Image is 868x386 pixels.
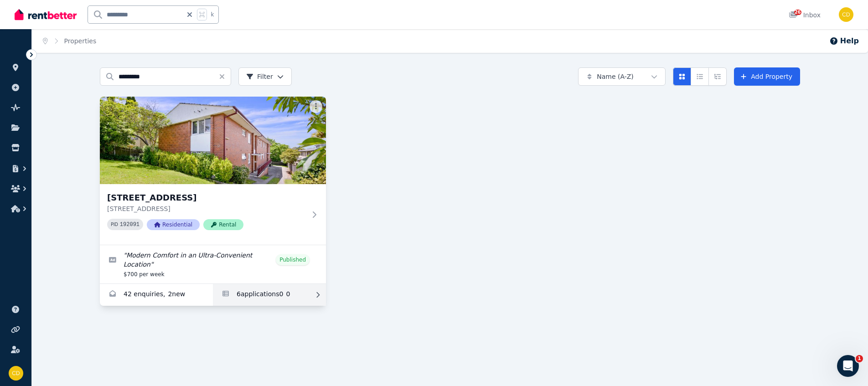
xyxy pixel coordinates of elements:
h3: [STREET_ADDRESS] [107,191,306,204]
span: 26 [794,10,801,15]
button: Expanded list view [708,67,727,86]
code: 192091 [120,221,139,228]
iframe: Intercom live chat [837,355,859,377]
button: Name (A-Z) [578,67,666,86]
p: [STREET_ADDRESS] [107,204,306,213]
a: Properties [64,37,97,45]
button: Card view [673,67,691,86]
nav: Breadcrumb [32,29,107,53]
a: Applications for 3/54 Greenwich Road, Greenwich [213,284,326,306]
a: Add Property [734,67,800,86]
a: Edit listing: Modern Comfort in an Ultra-Convenient Location [100,245,326,283]
span: 1 [856,355,863,362]
span: Residential [147,219,200,230]
span: Name (A-Z) [597,72,634,81]
button: Compact list view [691,67,709,86]
div: Inbox [789,10,821,20]
div: View options [673,67,727,86]
img: RentBetter [15,8,77,21]
span: Filter [246,72,273,81]
img: Chris Dimitropoulos [839,7,853,22]
span: k [211,11,214,18]
button: Help [829,36,859,46]
button: Filter [238,67,292,86]
button: Clear search [218,67,231,86]
a: Enquiries for 3/54 Greenwich Road, Greenwich [100,284,213,306]
button: More options [310,100,322,113]
a: 3/54 Greenwich Road, Greenwich[STREET_ADDRESS][STREET_ADDRESS]PID 192091ResidentialRental [100,97,326,245]
img: Chris Dimitropoulos [9,366,23,381]
img: 3/54 Greenwich Road, Greenwich [100,97,326,184]
small: PID [111,222,118,227]
span: Rental [203,219,243,230]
